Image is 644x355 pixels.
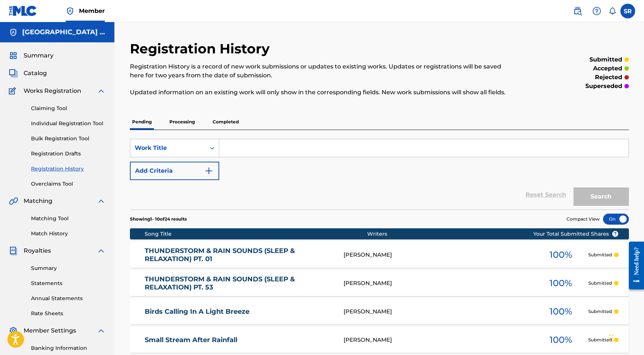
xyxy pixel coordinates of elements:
a: Annual Statements [31,295,106,302]
p: Processing [167,114,197,130]
div: Drag [609,327,614,349]
p: Pending [130,114,154,130]
p: Registration History is a record of new work submissions or updates to existing works. Updates or... [130,62,514,80]
a: CatalogCatalog [9,69,47,78]
span: 100 % [550,277,572,290]
span: Summary [24,51,54,60]
p: accepted [593,64,622,73]
h5: SYDNEY YE PUBLISHING [22,28,106,36]
span: Member Settings [24,326,76,335]
img: Royalties [9,246,18,255]
a: THUNDERSTORM & RAIN SOUNDS (SLEEP & RELAXATION) PT. 01 [145,247,334,263]
div: Work Title [135,144,201,152]
a: Overclaims Tool [31,180,106,188]
form: Search Form [130,139,629,210]
div: Help [589,4,604,18]
div: [PERSON_NAME] [344,251,533,259]
a: Registration Drafts [31,150,106,158]
a: SummarySummary [9,51,54,60]
a: Registration History [31,165,106,173]
p: Showing 1 - 10 of 24 results [130,216,187,222]
a: Birds Calling In A Light Breeze [145,307,334,316]
span: Compact View [566,216,600,222]
div: [PERSON_NAME] [344,336,533,344]
div: Notifications [609,7,616,15]
a: THUNDERSTORM & RAIN SOUNDS (SLEEP & RELAXATION) PT. 53 [145,275,334,292]
a: Matching Tool [31,215,106,222]
img: Top Rightsholder [66,7,75,15]
img: expand [97,87,106,95]
a: Match History [31,230,106,238]
img: 9d2ae6d4665cec9f34b9.svg [204,166,213,175]
button: Add Criteria [130,162,219,180]
a: Rate Sheets [31,310,106,317]
img: Accounts [9,28,18,37]
img: Member Settings [9,326,18,335]
img: search [573,7,582,15]
div: User Menu [620,4,635,18]
h2: Registration History [130,41,273,57]
a: Banking Information [31,344,106,352]
a: Statements [31,280,106,287]
img: Works Registration [9,87,18,95]
a: Small Stream After Rainfall [145,336,334,344]
p: rejected [595,73,622,82]
a: Bulk Registration Tool [31,135,106,143]
div: [PERSON_NAME] [344,307,533,316]
div: Writers [367,230,557,238]
div: [PERSON_NAME] [344,279,533,288]
p: Completed [210,114,241,130]
p: Submitted [588,337,612,343]
iframe: Chat Widget [607,320,644,355]
a: Public Search [570,4,585,18]
img: expand [97,326,106,335]
a: Claiming Tool [31,105,106,112]
img: Catalog [9,69,18,78]
a: Individual Registration Tool [31,120,106,127]
div: Song Title [145,230,367,238]
span: 100 % [550,305,572,318]
span: Member [79,7,105,15]
a: Summary [31,264,106,272]
span: 100 % [550,248,572,261]
img: help [592,7,601,15]
p: Submitted [588,280,612,287]
img: expand [97,197,106,205]
img: Matching [9,197,18,205]
p: Submitted [588,308,612,315]
span: Works Registration [24,87,81,95]
img: Summary [9,51,18,60]
span: Your Total Submitted Shares [533,230,619,238]
img: expand [97,246,106,255]
span: ? [612,231,618,237]
p: Updated information on an existing work will only show in the corresponding fields. New work subm... [130,88,514,97]
p: superseded [585,82,622,91]
p: Submitted [588,252,612,258]
span: Catalog [24,69,47,78]
p: submitted [589,55,622,64]
span: Matching [24,197,52,205]
span: Royalties [24,246,51,255]
img: MLC Logo [9,6,37,16]
iframe: Resource Center [623,235,644,296]
span: 100 % [550,333,572,347]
